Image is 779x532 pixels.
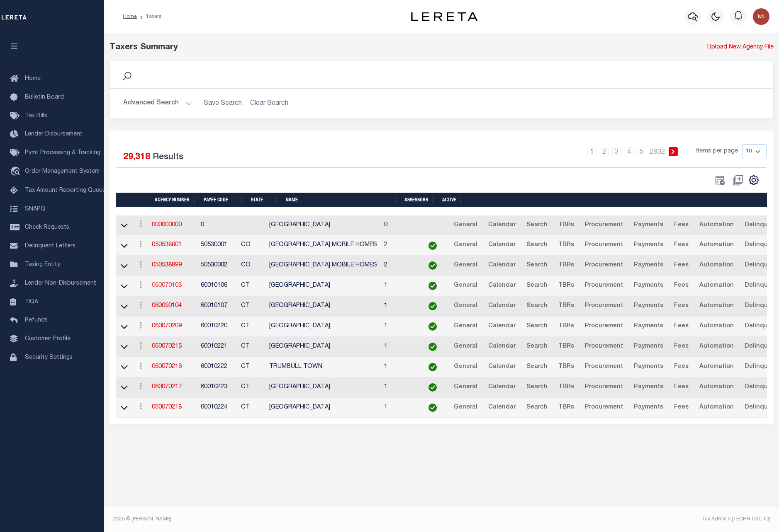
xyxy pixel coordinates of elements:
[381,235,419,256] td: 2
[484,279,519,293] a: Calendar
[200,193,248,207] th: Payee Code: activate to sort column ascending
[428,322,437,331] img: check-icon-green.svg
[581,300,627,313] a: Procurement
[238,398,265,418] td: CT
[450,320,481,333] a: General
[630,300,667,313] a: Payments
[670,239,692,252] a: Fees
[581,360,627,374] a: Procurement
[25,336,71,342] span: Customer Profile
[381,398,419,418] td: 1
[439,193,467,207] th: Active: activate to sort column ascending
[197,377,238,398] td: 60010223
[630,219,667,232] a: Payments
[266,296,381,317] td: [GEOGRAPHIC_DATA]
[238,276,265,296] td: CT
[630,360,667,374] a: Payments
[266,398,381,418] td: [GEOGRAPHIC_DATA]
[381,296,419,317] td: 1
[484,360,519,374] a: Calendar
[25,188,106,193] span: Tax Amount Reporting Queue
[555,320,578,333] a: TBRs
[523,360,551,374] a: Search
[696,279,738,293] a: Automation
[484,381,519,394] a: Calendar
[152,364,182,370] a: 060070216
[151,193,200,207] th: Agency Number: activate to sort column ascending
[428,383,437,392] img: check-icon-green.svg
[450,259,481,272] a: General
[381,276,419,296] td: 1
[152,283,182,288] a: 060070103
[450,381,481,394] a: General
[25,113,47,119] span: Tax Bills
[670,259,692,272] a: Fees
[248,193,282,207] th: State: activate to sort column ascending
[197,337,238,357] td: 60010221
[670,279,692,293] a: Fees
[428,343,437,351] img: check-icon-green.svg
[484,239,519,252] a: Calendar
[25,94,64,100] span: Bulletin Board
[484,219,519,232] a: Calendar
[753,8,769,25] img: svg+xml;base64,PHN2ZyB4bWxucz0iaHR0cDovL3d3dy53My5vcmcvMjAwMC9zdmciIHBvaW50ZXItZXZlbnRzPSJub25lIi...
[123,153,150,162] span: 29,318
[581,239,627,252] a: Procurement
[411,12,477,21] img: logo-dark.svg
[523,219,551,232] a: Search
[625,147,634,156] a: 4
[696,401,738,414] a: Automation
[637,147,646,156] a: 5
[484,401,519,414] a: Calendar
[581,320,627,333] a: Procurement
[600,147,609,156] a: 2
[381,317,419,337] td: 1
[450,340,481,353] a: General
[428,363,437,371] img: check-icon-green.svg
[670,360,692,374] a: Fees
[581,279,627,293] a: Procurement
[630,401,667,414] a: Payments
[670,401,692,414] a: Fees
[484,259,519,272] a: Calendar
[450,219,481,232] a: General
[25,299,38,305] span: TIQA
[10,167,23,177] i: travel_explore
[266,357,381,377] td: TRUMBULL TOWN
[152,262,182,268] a: 050538899
[670,300,692,313] a: Fees
[238,377,265,398] td: CT
[523,401,551,414] a: Search
[696,320,738,333] a: Automation
[630,239,667,252] a: Payments
[152,343,182,349] a: 060070215
[450,300,481,313] a: General
[555,300,578,313] a: TBRs
[381,337,419,357] td: 1
[428,261,437,270] img: check-icon-green.svg
[707,43,774,52] a: Upload New Agency File
[238,317,265,337] td: CT
[25,225,69,230] span: Check Requests
[197,296,238,317] td: 60010107
[630,320,667,333] a: Payments
[238,296,265,317] td: CT
[25,76,41,82] span: Home
[696,239,738,252] a: Automation
[523,279,551,293] a: Search
[152,404,182,410] a: 060070218
[381,377,419,398] td: 1
[555,239,578,252] a: TBRs
[197,256,238,276] td: 50530002
[197,357,238,377] td: 60010222
[696,340,738,353] a: Automation
[428,282,437,290] img: check-icon-green.svg
[484,300,519,313] a: Calendar
[282,193,401,207] th: Name: activate to sort column ascending
[123,95,192,111] button: Advanced Search
[197,317,238,337] td: 60010220
[581,401,627,414] a: Procurement
[153,151,183,164] label: Results
[25,169,100,174] span: Order Management System
[696,147,738,156] span: Items per page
